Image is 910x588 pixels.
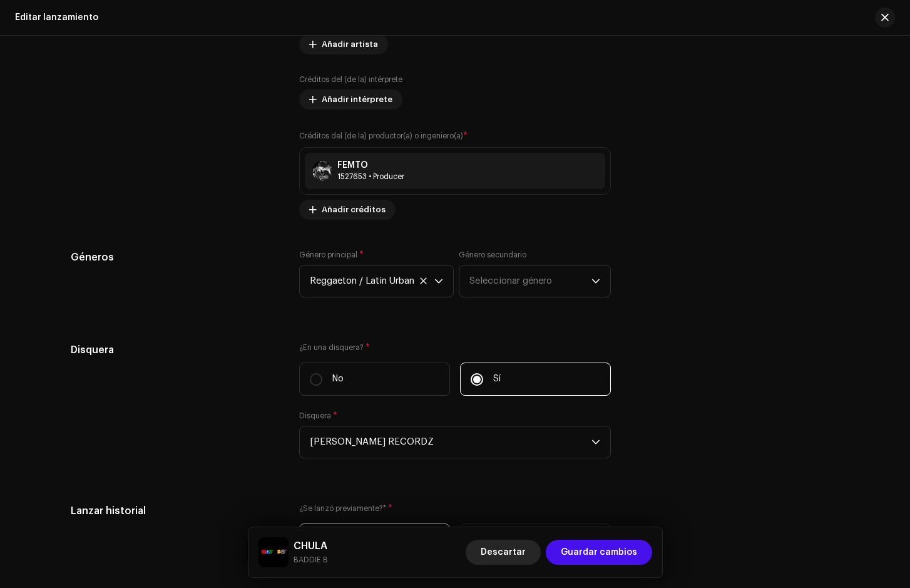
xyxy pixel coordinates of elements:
[469,266,591,297] span: Seleccionar género
[322,197,386,222] span: Añadir créditos
[459,250,526,260] label: Género secundario
[299,34,388,54] button: Añadir artista
[71,503,279,518] h5: Lanzar historial
[71,343,279,358] h5: Disquera
[312,161,332,181] img: bfe9637b-0e4f-4d53-be99-b8ba396b6bbf
[332,373,344,386] p: No
[493,373,501,386] p: Sí
[322,87,392,112] span: Añadir intérprete
[337,160,404,170] div: FEMTO
[434,266,443,297] div: dropdown trigger
[299,132,463,140] small: Créditos del (de la) productor(a) o ingeniero(a)
[299,90,402,110] button: Añadir intérprete
[310,426,591,458] span: GANGER RECORDZ
[294,554,328,566] small: CHULA
[546,540,652,565] button: Guardar cambios
[258,537,289,567] img: 7053f08c-e982-4b22-8a1f-bd040f86a6da
[294,539,328,554] h5: CHULA
[299,503,611,513] label: ¿Se lanzó previamente?*
[71,250,279,265] h5: Géneros
[299,200,396,220] button: Añadir créditos
[466,540,541,565] button: Descartar
[322,32,378,57] span: Añadir artista
[591,266,600,297] div: dropdown trigger
[337,172,404,182] div: Producer
[481,540,526,565] span: Descartar
[591,426,600,458] div: dropdown trigger
[561,540,637,565] span: Guardar cambios
[299,250,364,260] label: Género principal
[299,411,337,421] label: Disquera
[299,343,611,353] label: ¿En una disquera?
[310,266,434,297] span: Reggaeton / Latin Urban
[299,75,402,85] label: Créditos del (de la) intérprete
